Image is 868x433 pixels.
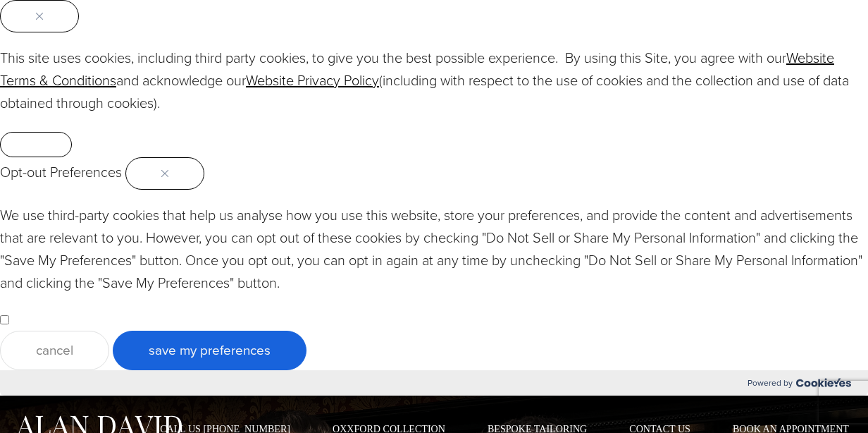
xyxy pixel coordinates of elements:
[796,378,851,387] img: Cookieyes logo
[778,391,854,426] iframe: Opens a widget where you can chat to one of our agents
[36,13,43,20] img: Close
[161,170,168,177] img: Close
[113,331,306,370] button: Save My Preferences
[246,70,379,91] a: Website Privacy Policy
[125,157,204,190] button: Close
